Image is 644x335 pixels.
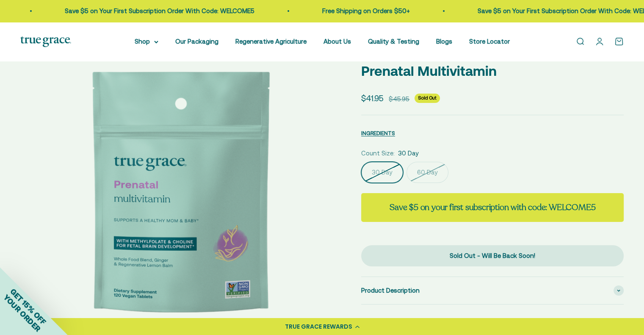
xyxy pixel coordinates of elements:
[361,92,384,105] sale-price: $41.95
[368,38,419,45] a: Quality & Testing
[415,94,440,103] sold-out-badge: Sold Out
[361,60,624,82] p: Prenatal Multivitamin
[285,322,352,331] div: TRUE GRACE REWARDS
[323,38,351,45] a: About Us
[361,245,624,266] button: Sold Out - Will Be Back Soon!
[389,94,409,104] compare-at-price: $45.95
[361,130,395,136] span: INGREDIENTS
[361,148,395,158] legend: Count Size:
[390,202,595,213] strong: Save $5 on your first subscription with code: WELCOME5
[2,293,42,333] span: YOUR ORDER
[361,285,420,296] span: Product Description
[378,251,607,261] div: Sold Out - Will Be Back Soon!
[436,38,452,45] a: Blogs
[8,287,48,326] span: GET 15% OFF
[469,38,510,45] a: Store Locator
[235,38,307,45] a: Regenerative Agriculture
[175,38,218,45] a: Our Packaging
[135,36,158,47] summary: Shop
[65,6,254,16] p: Save $5 on Your First Subscription Order With Code: WELCOME5
[361,128,395,138] button: INGREDIENTS
[398,148,419,158] span: 30 Day
[361,277,624,304] summary: Product Description
[322,7,410,14] a: Free Shipping on Orders $50+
